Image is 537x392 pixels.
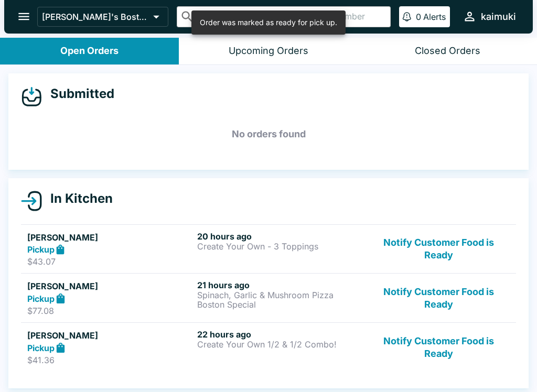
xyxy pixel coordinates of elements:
p: Spinach, Garlic & Mushroom Pizza [197,290,363,300]
button: Notify Customer Food is Ready [368,280,510,316]
h4: In Kitchen [42,191,113,206]
p: Alerts [423,12,446,22]
div: Order was marked as ready for pick up. [200,14,337,31]
strong: Pickup [27,343,55,353]
button: Notify Customer Food is Ready [368,231,510,267]
button: [PERSON_NAME]'s Boston Pizza [37,7,168,27]
h6: 22 hours ago [197,329,363,340]
a: [PERSON_NAME]Pickup$41.3622 hours agoCreate Your Own 1/2 & 1/2 Combo!Notify Customer Food is Ready [21,322,516,372]
p: [PERSON_NAME]'s Boston Pizza [42,12,149,22]
p: $77.08 [27,306,193,316]
div: Closed Orders [415,45,480,57]
button: open drawer [10,3,37,30]
p: Create Your Own - 3 Toppings [197,242,363,251]
h6: 21 hours ago [197,280,363,290]
h5: No orders found [21,115,516,153]
button: kaimuki [458,5,520,28]
div: kaimuki [481,10,516,23]
p: $41.36 [27,355,193,365]
h5: [PERSON_NAME] [27,329,193,342]
h5: [PERSON_NAME] [27,231,193,244]
h5: [PERSON_NAME] [27,280,193,292]
strong: Pickup [27,293,55,304]
p: Boston Special [197,300,363,309]
p: 0 [416,12,421,22]
h4: Submitted [42,86,114,102]
strong: Pickup [27,244,55,255]
h6: 20 hours ago [197,231,363,242]
p: $43.07 [27,256,193,267]
div: Open Orders [60,45,119,57]
p: Create Your Own 1/2 & 1/2 Combo! [197,340,363,349]
a: [PERSON_NAME]Pickup$77.0821 hours agoSpinach, Garlic & Mushroom PizzaBoston SpecialNotify Custome... [21,273,516,322]
button: Notify Customer Food is Ready [368,329,510,365]
a: [PERSON_NAME]Pickup$43.0720 hours agoCreate Your Own - 3 ToppingsNotify Customer Food is Ready [21,224,516,274]
div: Upcoming Orders [229,45,308,57]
